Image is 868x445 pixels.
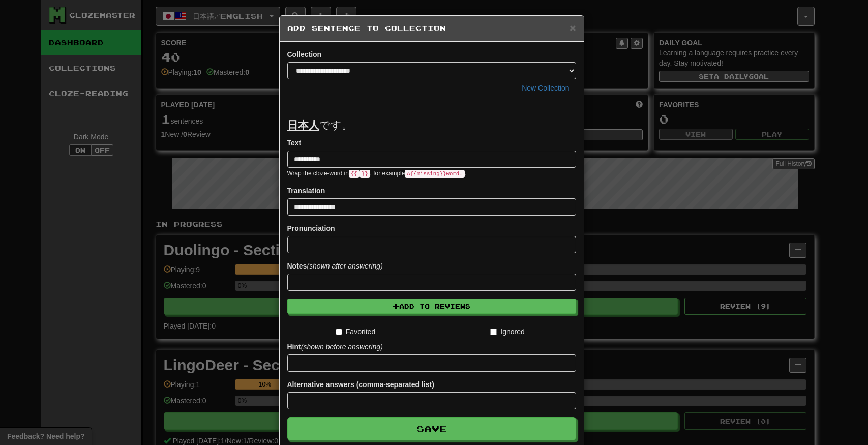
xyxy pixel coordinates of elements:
[405,170,464,178] code: A {{ missing }} word.
[287,379,434,390] label: Alternative answers (comma-separated list)
[287,342,383,352] label: Hint
[336,327,375,337] label: Favorited
[287,299,576,314] button: Add to Reviews
[287,223,335,233] label: Pronunciation
[360,170,370,178] code: }}
[287,138,302,148] label: Text
[490,329,497,335] input: Ignored
[570,22,576,33] button: Close
[490,327,524,337] label: Ignored
[287,170,466,177] small: Wrap the cloze-word in , for example .
[287,186,325,196] label: Translation
[336,329,342,335] input: Favorited
[301,343,383,351] em: (shown before answering)
[287,261,383,271] label: Notes
[349,170,360,178] code: {{
[570,22,576,34] span: ×
[287,119,319,131] u: 日本人
[287,417,576,440] button: Save
[287,117,576,133] p: です。
[515,79,576,97] button: New Collection
[287,23,576,34] h5: Add Sentence to Collection
[307,262,382,270] em: (shown after answering)
[287,49,322,60] label: Collection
